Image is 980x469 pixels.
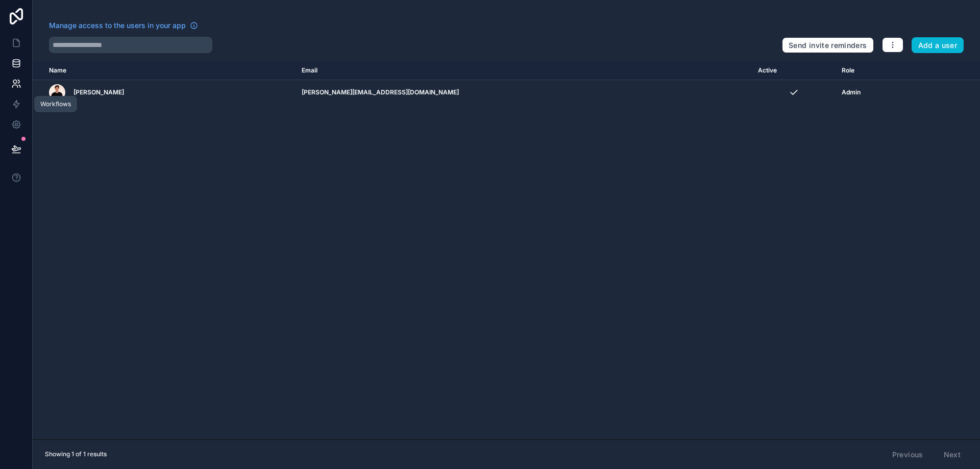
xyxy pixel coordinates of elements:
a: Manage access to the users in your app [49,20,198,31]
div: scrollable content [33,61,980,439]
div: Workflows [40,100,71,108]
button: Add a user [912,37,964,54]
th: Role [836,61,919,80]
th: Name [33,61,296,80]
span: [PERSON_NAME] [73,88,124,96]
td: [PERSON_NAME][EMAIL_ADDRESS][DOMAIN_NAME] [296,80,752,105]
th: Email [296,61,752,80]
th: Active [752,61,836,80]
span: Showing 1 of 1 results [45,450,107,458]
span: Manage access to the users in your app [49,20,186,31]
button: Send invite reminders [782,37,873,54]
span: Admin [842,88,861,96]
